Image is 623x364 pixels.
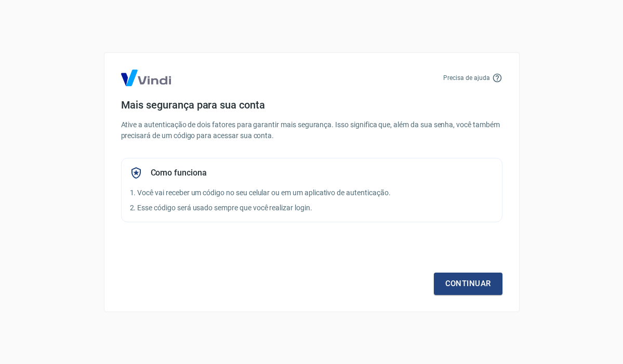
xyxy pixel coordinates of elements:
[130,203,494,213] p: 2. Esse código será usado sempre que você realizar login.
[121,119,502,141] p: Ative a autenticação de dois fatores para garantir mais segurança. Isso significa que, além da su...
[443,73,489,83] p: Precisa de ajuda
[434,273,502,294] a: Continuar
[151,168,207,178] h5: Como funciona
[121,70,171,86] img: Logo Vind
[130,187,494,198] p: 1. Você vai receber um código no seu celular ou em um aplicativo de autenticação.
[121,99,502,111] h4: Mais segurança para sua conta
